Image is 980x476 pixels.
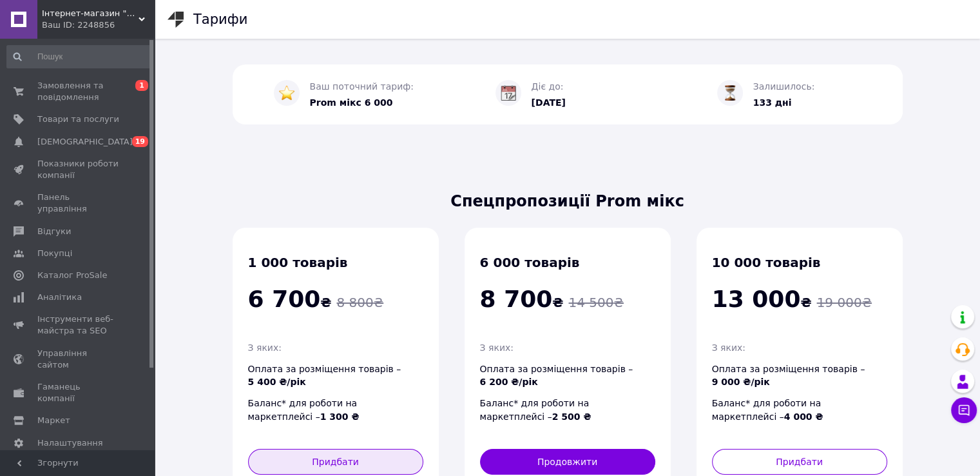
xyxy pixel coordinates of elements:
[135,80,148,91] span: 1
[310,81,414,92] span: Ваш поточний тариф:
[37,158,119,181] span: Показники роботи компанії
[951,397,977,423] button: Чат з покупцем
[336,295,383,310] span: 8 800 ₴
[248,377,306,387] span: 5 400 ₴/рік
[37,313,119,337] span: Інструменти веб-майстра та SEO
[193,12,247,27] h1: Тарифи
[37,80,119,103] span: Замовлення та повідомлення
[480,342,514,353] span: З яких:
[722,85,738,101] img: :hourglass_flowing_sand:
[501,85,516,101] img: :calendar:
[37,248,72,259] span: Покупці
[37,415,70,426] span: Маркет
[480,286,553,312] span: 8 700
[712,449,887,475] button: Придбати
[248,449,423,475] button: Придбати
[279,85,294,101] img: :star:
[712,377,770,387] span: 9 000 ₴/рік
[712,364,865,388] span: Оплата за розміщення товарів –
[37,226,71,237] span: Відгуки
[37,437,103,449] span: Налаштування
[568,295,623,310] span: 14 500 ₴
[784,412,823,422] span: 4 000 ₴
[42,19,155,31] div: Ваш ID: 2248856
[753,97,792,108] span: 133 дні
[480,449,655,475] button: Продовжити
[248,398,360,422] span: Баланс* для роботи на маркетплейсі –
[248,286,321,312] span: 6 700
[37,136,133,148] span: [DEMOGRAPHIC_DATA]
[248,342,282,353] span: З яких:
[552,412,591,422] span: 2 500 ₴
[712,398,823,422] span: Баланс* для роботи на маркетплейсі –
[6,45,152,68] input: Пошук
[480,398,591,422] span: Баланс* для роботи на маркетплейсі –
[712,286,801,312] span: 13 000
[480,255,580,270] span: 6 000 товарів
[532,81,564,92] span: Діє до:
[37,192,119,215] span: Панель управління
[37,348,119,371] span: Управління сайтом
[753,81,815,92] span: Залишилось:
[816,295,871,310] span: 19 000 ₴
[37,114,119,125] span: Товари та послуги
[37,381,119,404] span: Гаманець компанії
[132,136,148,147] span: 19
[233,190,903,212] span: Спецпропозиції Prom мікс
[42,8,139,19] span: Інтернет-магазин "Елленбар"
[712,342,745,353] span: З яких:
[712,295,812,310] span: ₴
[480,364,633,388] span: Оплата за розміщення товарів –
[248,364,401,388] span: Оплата за розміщення товарів –
[320,412,360,422] span: 1 300 ₴
[248,295,332,310] span: ₴
[37,292,82,303] span: Аналітика
[248,255,348,270] span: 1 000 товарів
[532,97,566,108] span: [DATE]
[480,295,564,310] span: ₴
[37,270,107,281] span: Каталог ProSale
[480,377,538,387] span: 6 200 ₴/рік
[310,97,393,108] span: Prom мікс 6 000
[712,255,821,270] span: 10 000 товарів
